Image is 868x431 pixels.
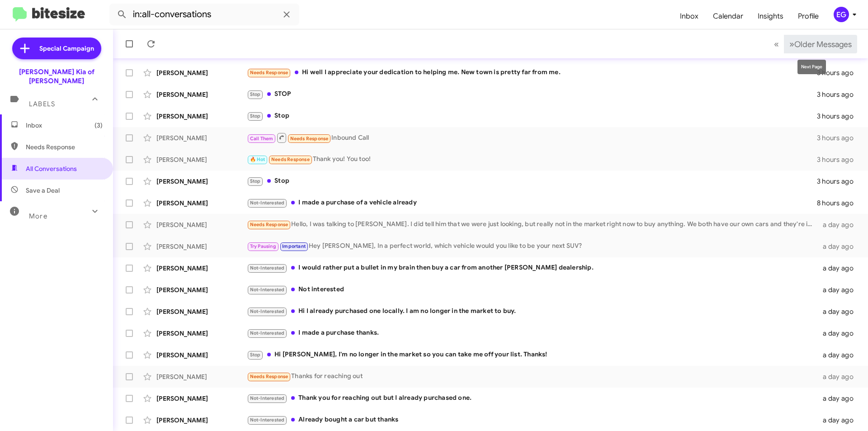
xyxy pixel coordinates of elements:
[797,60,826,74] div: Next Page
[817,350,861,360] div: a day ago
[817,242,861,251] div: a day ago
[247,111,817,121] div: Stop
[817,285,861,294] div: a day ago
[834,7,849,22] div: EG
[247,263,817,273] div: I would rather put a bullet in my brain then buy a car from another [PERSON_NAME] dealership.
[250,200,285,206] span: Not-Interested
[817,112,861,121] div: 3 hours ago
[250,308,285,314] span: Not-Interested
[826,7,858,22] button: EG
[26,186,60,195] span: Save a Deal
[817,416,861,425] div: a day ago
[156,329,247,338] div: [PERSON_NAME]
[29,212,47,220] span: More
[817,372,861,381] div: a day ago
[817,220,861,229] div: a day ago
[271,156,310,162] span: Needs Response
[817,307,861,316] div: a day ago
[290,136,329,142] span: Needs Response
[247,328,817,338] div: I made a purchase thanks.
[673,3,706,29] a: Inbox
[250,70,288,76] span: Needs Response
[250,136,274,142] span: Call Them
[791,3,826,29] a: Profile
[250,222,288,227] span: Needs Response
[817,394,861,403] div: a day ago
[706,3,750,29] a: Calendar
[39,44,94,53] span: Special Campaign
[247,415,817,425] div: Already bought a car but thanks
[247,154,817,165] div: Thank you! You too!
[817,155,861,164] div: 3 hours ago
[774,38,779,50] span: «
[156,90,247,99] div: [PERSON_NAME]
[156,372,247,381] div: [PERSON_NAME]
[769,35,857,53] nav: Page navigation example
[250,395,285,401] span: Not-Interested
[769,35,784,53] button: Previous
[247,219,817,230] div: Hello, I was talking to [PERSON_NAME]. I did tell him that we were just looking, but really not i...
[282,243,306,249] span: Important
[247,176,817,186] div: Stop
[817,264,861,273] div: a day ago
[156,242,247,251] div: [PERSON_NAME]
[29,100,55,108] span: Labels
[156,133,247,142] div: [PERSON_NAME]
[250,352,261,358] span: Stop
[247,89,817,99] div: STOP
[247,132,817,143] div: Inbound Call
[817,68,861,77] div: 3 hours ago
[250,417,285,423] span: Not-Interested
[109,4,299,25] input: Search
[247,393,817,403] div: Thank you for reaching out but I already purchased one.
[26,142,103,152] span: Needs Response
[784,35,857,53] button: Next
[250,91,261,97] span: Stop
[156,199,247,208] div: [PERSON_NAME]
[817,199,861,208] div: 8 hours ago
[247,350,817,360] div: Hi [PERSON_NAME], I'm no longer in the market so you can take me off your list. Thanks!
[156,416,247,425] div: [PERSON_NAME]
[156,264,247,273] div: [PERSON_NAME]
[250,156,265,162] span: 🔥 Hot
[750,3,791,29] a: Insights
[817,177,861,186] div: 3 hours ago
[247,198,817,208] div: I made a purchase of a vehicle already
[250,178,261,184] span: Stop
[156,394,247,403] div: [PERSON_NAME]
[247,241,817,251] div: Hey [PERSON_NAME], In a perfect world, which vehicle would you like to be your next SUV?
[156,155,247,164] div: [PERSON_NAME]
[94,121,103,130] span: (3)
[247,371,817,382] div: Thanks for reaching out
[250,374,288,379] span: Needs Response
[789,38,794,50] span: »
[156,285,247,294] div: [PERSON_NAME]
[250,287,285,293] span: Not-Interested
[250,113,261,119] span: Stop
[156,307,247,316] div: [PERSON_NAME]
[156,112,247,121] div: [PERSON_NAME]
[794,39,852,49] span: Older Messages
[156,220,247,229] div: [PERSON_NAME]
[26,121,103,130] span: Inbox
[247,67,817,78] div: Hi well I appreciate your dedication to helping me. New town is pretty far from me.
[250,243,276,249] span: Try Pausing
[156,68,247,77] div: [PERSON_NAME]
[247,306,817,317] div: Hi I already purchased one locally. I am no longer in the market to buy.
[247,284,817,295] div: Not interested
[156,350,247,360] div: [PERSON_NAME]
[156,177,247,186] div: [PERSON_NAME]
[817,90,861,99] div: 3 hours ago
[817,329,861,338] div: a day ago
[250,330,285,336] span: Not-Interested
[26,164,77,173] span: All Conversations
[250,265,285,271] span: Not-Interested
[12,38,101,59] a: Special Campaign
[817,133,861,142] div: 3 hours ago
